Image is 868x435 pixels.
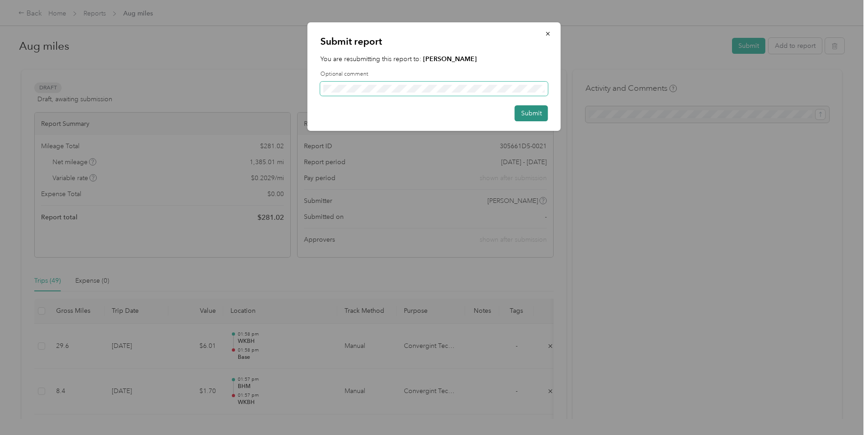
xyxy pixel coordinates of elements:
button: Submit [515,105,548,121]
strong: [PERSON_NAME] [423,55,477,63]
p: Submit report [320,35,548,48]
label: Optional comment [320,70,548,78]
iframe: Everlance-gr Chat Button Frame [817,384,868,435]
p: You are resubmitting this report to: [320,54,548,64]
